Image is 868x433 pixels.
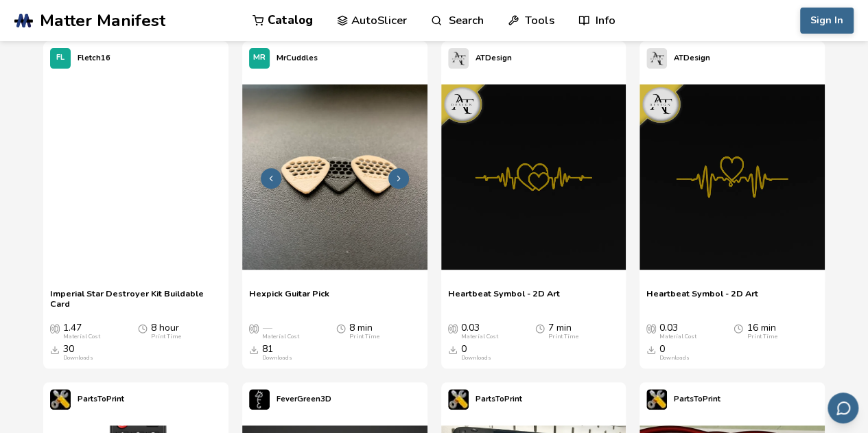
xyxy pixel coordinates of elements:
[262,355,292,362] div: Downloads
[151,323,181,340] div: 8 hour
[40,11,165,30] span: Matter Manifest
[674,51,710,65] p: ATDesign
[242,382,338,417] a: FeverGreen3D's profileFeverGreen3D
[277,392,331,406] p: FeverGreen3D
[646,288,758,309] a: Heartbeat Symbol - 2D Art
[277,51,318,65] p: MrCuddles
[441,382,529,417] a: PartsToPrint's profilePartsToPrint
[448,344,458,355] span: Downloads
[249,344,259,355] span: Downloads
[659,355,690,362] div: Downloads
[262,344,292,362] div: 81
[249,288,329,309] a: Hexpick Guitar Pick
[78,51,110,65] p: Fletch16
[646,323,656,333] span: Average Cost
[461,344,491,362] div: 0
[138,323,148,333] span: Average Print Time
[448,288,560,309] a: Heartbeat Symbol - 2D Art
[63,333,100,340] div: Material Cost
[461,333,498,340] div: Material Cost
[646,48,667,69] img: ATDesign's profile
[262,323,272,333] span: —
[747,323,777,340] div: 16 min
[448,323,458,333] span: Average Cost
[659,333,696,340] div: Material Cost
[253,54,266,62] span: MR
[674,392,720,406] p: PartsToPrint
[659,323,696,340] div: 0.03
[448,48,469,69] img: ATDesign's profile
[63,355,93,362] div: Downloads
[548,333,578,340] div: Print Time
[43,382,131,417] a: PartsToPrint's profilePartsToPrint
[50,344,60,355] span: Downloads
[734,323,743,333] span: Average Print Time
[441,41,519,75] a: ATDesign's profileATDesign
[50,323,60,333] span: Average Cost
[448,389,469,410] img: PartsToPrint's profile
[548,323,578,340] div: 7 min
[476,51,512,65] p: ATDesign
[349,333,379,340] div: Print Time
[476,392,522,406] p: PartsToPrint
[461,355,491,362] div: Downloads
[640,41,717,75] a: ATDesign's profileATDesign
[461,323,498,340] div: 0.03
[63,344,93,362] div: 30
[78,392,124,406] p: PartsToPrint
[336,323,346,333] span: Average Print Time
[800,8,854,34] button: Sign In
[262,333,299,340] div: Material Cost
[63,323,100,340] div: 1.47
[535,323,545,333] span: Average Print Time
[640,382,727,417] a: PartsToPrint's profilePartsToPrint
[151,333,181,340] div: Print Time
[747,333,777,340] div: Print Time
[349,323,379,340] div: 8 min
[249,323,259,333] span: Average Cost
[646,344,656,355] span: Downloads
[56,54,64,62] span: FL
[659,344,690,362] div: 0
[50,288,222,309] a: Imperial Star Destroyer Kit Buildable Card
[646,389,667,410] img: PartsToPrint's profile
[50,389,71,410] img: PartsToPrint's profile
[828,393,858,423] button: Send feedback via email
[249,389,270,410] img: FeverGreen3D's profile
